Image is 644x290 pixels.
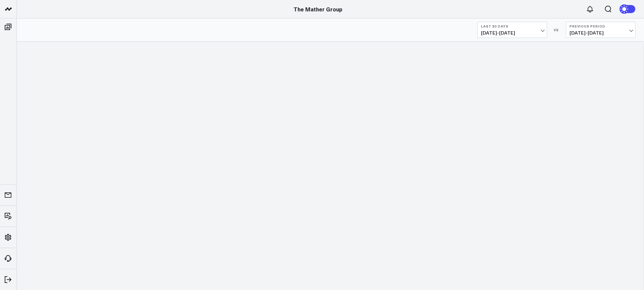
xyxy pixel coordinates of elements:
[293,5,342,13] a: The Mather Group
[477,22,547,38] button: Last 30 Days[DATE]-[DATE]
[481,24,543,28] b: Last 30 Days
[570,30,632,36] span: [DATE] - [DATE]
[481,30,543,36] span: [DATE] - [DATE]
[550,28,562,32] div: VS
[570,24,632,28] b: Previous Period
[566,22,636,38] button: Previous Period[DATE]-[DATE]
